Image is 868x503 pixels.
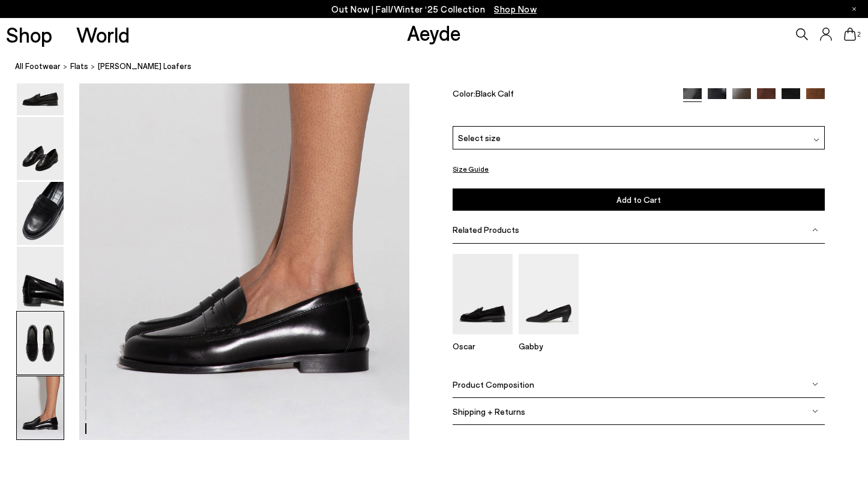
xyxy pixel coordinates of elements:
[453,224,519,235] span: Related Products
[844,28,856,41] a: 2
[813,137,819,143] img: svg%3E
[475,88,514,98] span: Black Calf
[453,254,513,334] img: Oscar Leather Loafers
[331,2,537,17] p: Out Now | Fall/Winter ‘25 Collection
[812,408,818,414] img: svg%3E
[17,52,64,115] img: Oscar Leather Loafers - Image 1
[453,188,824,210] button: Add to Cart
[519,340,579,351] p: Gabby
[407,20,461,45] a: Aeyde
[70,61,88,71] span: flats
[519,254,579,334] img: Gabby Almond-Toe Loafers
[453,88,671,102] div: Color:
[453,406,525,417] span: Shipping + Returns
[453,161,489,176] button: Size Guide
[98,60,191,73] span: [PERSON_NAME] Loafers
[453,340,513,351] p: Oscar
[453,325,513,351] a: Oscar Leather Loafers Oscar
[519,325,579,351] a: Gabby Almond-Toe Loafers Gabby
[453,379,534,390] span: Product Composition
[458,131,501,143] span: Select size
[17,312,64,375] img: Oscar Leather Loafers - Image 5
[17,182,64,245] img: Oscar Leather Loafers - Image 3
[856,31,862,38] span: 2
[6,24,52,45] a: Shop
[76,24,130,45] a: World
[17,376,64,439] img: Oscar Leather Loafers - Image 6
[494,4,537,14] span: Navigate to /collections/new-in
[17,117,64,180] img: Oscar Leather Loafers - Image 2
[70,60,88,73] a: flats
[812,381,818,387] img: svg%3E
[17,247,64,310] img: Oscar Leather Loafers - Image 4
[812,226,818,232] img: svg%3E
[15,60,61,73] a: All Footwear
[15,50,868,83] nav: breadcrumb
[616,194,661,204] span: Add to Cart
